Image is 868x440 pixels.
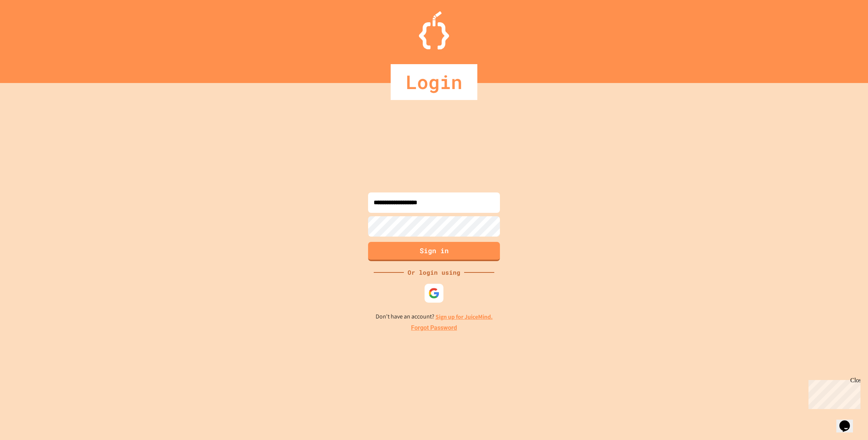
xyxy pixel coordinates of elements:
[3,3,52,48] div: Chat with us now!Close
[404,268,464,277] div: Or login using
[836,410,860,432] iframe: chat widget
[411,323,457,332] a: Forgot Password
[428,288,440,299] img: google-icon.svg
[391,64,477,100] div: Login
[436,313,493,321] a: Sign up for JuiceMind.
[368,242,500,261] button: Sign in
[805,377,860,409] iframe: chat widget
[419,11,449,49] img: Logo.svg
[376,312,493,322] p: Don't have an account?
